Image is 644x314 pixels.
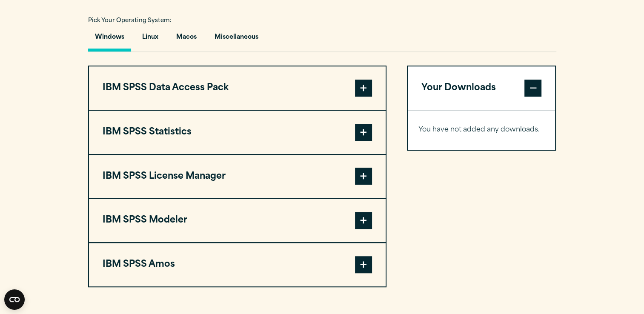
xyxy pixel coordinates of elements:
button: Windows [88,27,131,51]
button: Your Downloads [408,66,555,110]
span: Pick Your Operating System: [88,18,172,23]
button: IBM SPSS License Manager [89,155,386,198]
button: IBM SPSS Amos [89,243,386,286]
p: You have not added any downloads. [418,124,545,136]
button: IBM SPSS Data Access Pack [89,66,386,110]
button: Macos [169,27,203,51]
button: Miscellaneous [208,27,265,51]
div: Your Downloads [408,110,555,150]
button: IBM SPSS Statistics [89,111,386,154]
button: Open CMP widget [4,289,25,310]
button: IBM SPSS Modeler [89,199,386,242]
button: Linux [135,27,165,51]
